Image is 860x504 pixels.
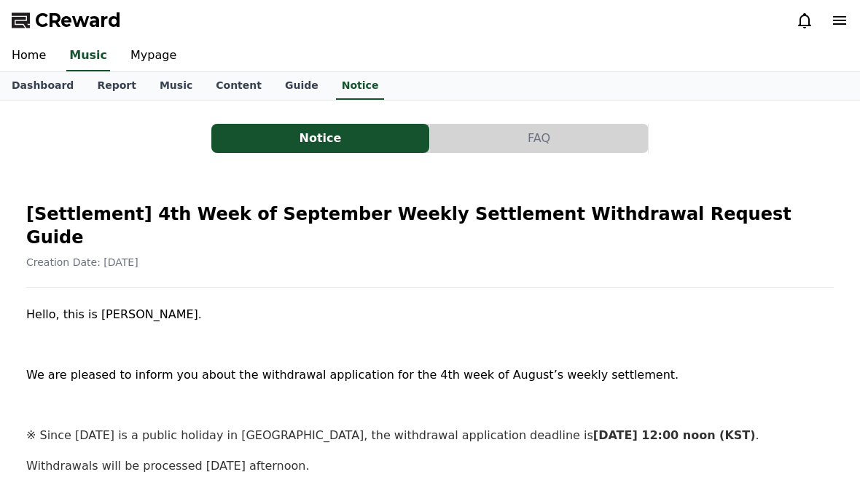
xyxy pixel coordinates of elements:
[204,72,273,100] a: Content
[26,457,834,476] p: Withdrawals will be processed [DATE] afternoon.
[119,41,188,71] a: Mypage
[148,72,204,100] a: Music
[26,256,138,268] span: Creation Date: [DATE]
[26,202,834,249] h2: [Settlement] 4th Week of September Weekly Settlement Withdrawal Request Guide
[26,426,834,445] p: ※ Since [DATE] is a public holiday in [GEOGRAPHIC_DATA], the withdrawal application deadline is .
[430,124,649,153] a: FAQ
[35,9,121,32] span: CReward
[66,41,110,71] a: Music
[273,72,330,100] a: Guide
[26,307,202,321] span: Hello, this is [PERSON_NAME].
[211,124,429,153] button: Notice
[12,9,121,32] a: CReward
[593,428,756,442] strong: [DATE] 12:00 noon (KST)
[430,124,648,153] button: FAQ
[336,72,385,100] a: Notice
[26,368,679,382] span: We are pleased to inform you about the withdrawal application for the 4th week of August’s weekly...
[85,72,148,100] a: Report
